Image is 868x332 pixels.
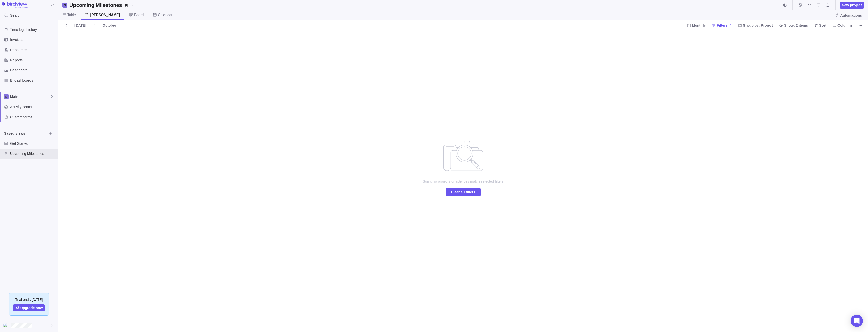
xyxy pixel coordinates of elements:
span: Start timer [781,2,788,9]
span: Automations [833,12,864,19]
span: Monthly [685,22,708,29]
a: Approval requests [815,4,822,8]
div: Max Bogatec [3,322,9,328]
span: Search [10,13,21,18]
span: BI dashboards [10,78,56,83]
span: Calendar [158,12,172,17]
span: Browse views [47,130,54,137]
span: Reports [10,57,56,63]
span: Monthly [692,23,706,28]
span: Board [134,12,144,17]
span: Get Started [10,141,56,146]
span: Clear all filters [446,188,481,196]
span: Time logs [797,2,804,9]
span: Dashboard [10,68,56,73]
span: New project [842,3,862,8]
span: Invoices [10,37,56,42]
span: Upcoming Milestones [10,151,56,156]
span: New project [840,2,864,9]
span: [DATE] [74,23,86,28]
span: Sort [812,22,828,29]
a: Upgrade now [13,304,45,311]
span: Sort [819,23,826,28]
span: Filters: 4 [717,23,731,28]
span: Columns [837,23,853,28]
span: Automations [840,13,862,18]
a: Notifications [824,4,831,8]
span: Trial ends [DATE] [15,297,43,302]
a: Time logs [797,4,804,8]
span: Resources [10,47,56,52]
span: Time logs history [10,27,56,32]
span: Filters: 4 [710,22,734,29]
span: Group by: Project [736,22,775,29]
span: Show: 2 items [784,23,808,28]
span: My assignments [806,2,813,9]
span: [PERSON_NAME] [90,12,120,17]
span: Main [10,94,50,99]
div: no data to show [409,30,518,332]
span: Group by: Project [743,23,773,28]
span: Notifications [824,2,831,9]
a: My assignments [806,4,813,8]
span: Table [67,12,76,17]
h2: Upcoming Milestones [69,2,122,9]
span: Clear all filters [451,189,475,195]
span: Sorry, no projects or activities match selected filters [412,179,514,184]
span: Columns [830,22,855,29]
img: Show [3,323,9,327]
span: More actions [857,22,864,29]
span: [DATE] [72,22,88,29]
span: Show: 2 items [777,22,810,29]
div: Open Intercom Messenger [851,315,863,327]
span: Approval requests [815,2,822,9]
span: Saved views [4,131,47,136]
span: Custom forms [10,114,56,120]
img: logo [2,2,28,9]
span: Upcoming Milestones [67,2,136,9]
span: Upgrade now [20,305,43,310]
span: Activity center [10,104,56,109]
